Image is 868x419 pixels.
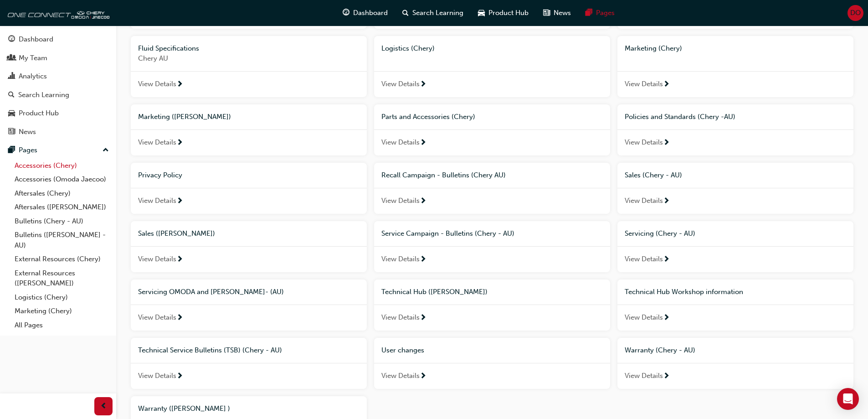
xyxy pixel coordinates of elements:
[381,312,420,323] span: View Details
[617,36,853,98] a: Marketing (Chery)View Details
[381,171,506,179] span: Recall Campaign - Bulletins (Chery AU)
[381,196,420,206] span: View Details
[103,145,109,156] span: up-icon
[625,196,663,206] span: View Details
[663,372,670,381] span: next-icon
[176,81,183,89] span: next-icon
[176,372,183,381] span: next-icon
[4,68,113,85] a: Analytics
[343,7,349,19] span: guage-icon
[131,163,367,214] a: Privacy PolicyView Details
[11,159,113,173] a: Accessories (Chery)
[381,254,420,264] span: View Details
[478,7,485,19] span: car-icon
[381,113,475,121] span: Parts and Accessories (Chery)
[138,404,230,413] span: Warranty ([PERSON_NAME] )
[837,388,859,410] div: Open Intercom Messenger
[4,105,113,122] a: Product Hub
[100,401,107,412] span: prev-icon
[374,279,610,331] a: Technical Hub ([PERSON_NAME])View Details
[8,36,15,44] span: guage-icon
[8,146,15,155] span: pages-icon
[176,314,183,322] span: next-icon
[625,113,735,121] span: Policies and Standards (Chery -AU)
[138,288,284,296] span: Servicing OMODA and [PERSON_NAME]- (AU)
[663,314,670,322] span: next-icon
[19,71,47,82] div: Analytics
[4,142,113,159] button: Pages
[420,197,426,206] span: next-icon
[381,229,514,238] span: Service Campaign - Bulletins (Chery - AU)
[420,256,426,264] span: next-icon
[617,279,853,331] a: Technical Hub Workshop informationView Details
[19,145,37,155] div: Pages
[138,171,182,179] span: Privacy Policy
[420,139,426,147] span: next-icon
[11,228,113,252] a: Bulletins ([PERSON_NAME] - AU)
[138,44,199,52] span: Fluid Specifications
[554,8,571,18] span: News
[11,172,113,186] a: Accessories (Omoda Jaecoo)
[420,372,426,381] span: next-icon
[8,91,15,99] span: search-icon
[381,137,420,148] span: View Details
[335,4,395,22] a: guage-iconDashboard
[8,72,15,81] span: chart-icon
[11,266,113,290] a: External Resources ([PERSON_NAME])
[11,304,113,318] a: Marketing (Chery)
[176,139,183,147] span: next-icon
[420,81,426,89] span: next-icon
[617,163,853,214] a: Sales (Chery - AU)View Details
[625,229,695,238] span: Servicing (Chery - AU)
[131,221,367,272] a: Sales ([PERSON_NAME])View Details
[11,200,113,214] a: Aftersales ([PERSON_NAME])
[138,346,282,354] span: Technical Service Bulletins (TSB) (Chery - AU)
[663,197,670,206] span: next-icon
[11,318,113,332] a: All Pages
[847,5,863,21] button: DO
[176,197,183,206] span: next-icon
[617,221,853,272] a: Servicing (Chery - AU)View Details
[374,36,610,98] a: Logistics (Chery)View Details
[625,171,682,179] span: Sales (Chery - AU)
[488,8,529,18] span: Product Hub
[131,338,367,389] a: Technical Service Bulletins (TSB) (Chery - AU)View Details
[625,312,663,323] span: View Details
[4,87,113,103] a: Search Learning
[617,338,853,389] a: Warranty (Chery - AU)View Details
[586,7,592,19] span: pages-icon
[353,8,388,18] span: Dashboard
[11,290,113,305] a: Logistics (Chery)
[8,128,15,136] span: news-icon
[138,229,215,238] span: Sales ([PERSON_NAME])
[596,8,615,18] span: Pages
[402,7,409,19] span: search-icon
[625,137,663,148] span: View Details
[374,104,610,155] a: Parts and Accessories (Chery)View Details
[578,4,622,22] a: pages-iconPages
[625,79,663,89] span: View Details
[138,137,176,148] span: View Details
[625,346,695,354] span: Warranty (Chery - AU)
[617,104,853,155] a: Policies and Standards (Chery -AU)View Details
[625,254,663,264] span: View Details
[4,31,113,48] a: Dashboard
[543,7,550,19] span: news-icon
[412,8,463,18] span: Search Learning
[11,186,113,201] a: Aftersales (Chery)
[19,34,53,45] div: Dashboard
[138,113,231,121] span: Marketing ([PERSON_NAME])
[18,90,69,100] div: Search Learning
[381,346,424,354] span: User changes
[176,256,183,264] span: next-icon
[625,44,682,52] span: Marketing (Chery)
[663,139,670,147] span: next-icon
[138,371,176,381] span: View Details
[4,124,113,140] a: News
[663,256,670,264] span: next-icon
[5,4,109,22] img: oneconnect
[381,44,435,52] span: Logistics (Chery)
[8,54,15,62] span: people-icon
